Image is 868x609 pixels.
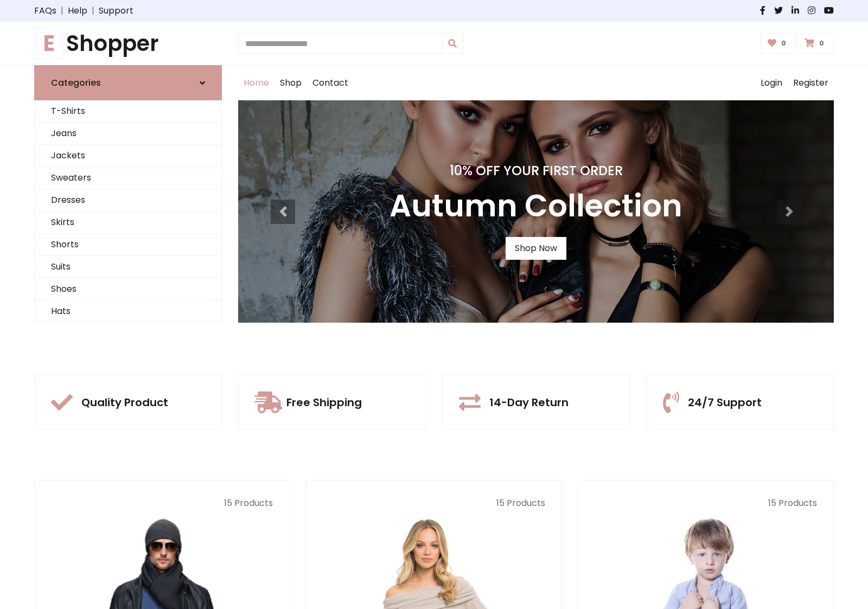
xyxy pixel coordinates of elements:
span: 0 [816,39,827,48]
a: FAQs [34,4,56,17]
a: Register [788,66,834,100]
a: Skirts [35,211,221,234]
a: EShopper [34,30,222,56]
h5: 14-Day Return [489,396,569,409]
h6: Categories [51,78,101,88]
a: Suits [35,256,221,278]
a: Sweaters [35,167,221,189]
a: Categories [34,65,222,100]
a: Shop [275,66,307,100]
a: Support [99,4,133,17]
a: 0 [761,33,796,54]
span: | [87,4,99,17]
a: Hats [35,300,221,323]
a: T-Shirts [35,100,221,123]
h5: Quality Product [81,396,168,409]
p: 15 Products [595,497,817,510]
span: E [34,28,64,59]
a: Shoes [35,278,221,300]
h4: 10% Off Your First Order [390,163,682,179]
a: Login [755,66,788,100]
span: 0 [778,39,789,48]
a: Shorts [35,234,221,256]
h5: 24/7 Support [688,396,762,409]
a: Contact [307,66,354,100]
p: 15 Products [51,497,273,510]
span: | [56,4,68,17]
a: 0 [797,33,834,54]
a: Jackets [35,145,221,167]
a: Dresses [35,189,221,211]
a: Home [238,66,275,100]
a: Help [68,4,87,17]
a: Shop Now [506,237,566,260]
h1: Shopper [34,30,222,56]
h5: Free Shipping [286,396,362,409]
h3: Autumn Collection [390,188,682,224]
p: 15 Products [323,497,545,510]
a: Jeans [35,123,221,145]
